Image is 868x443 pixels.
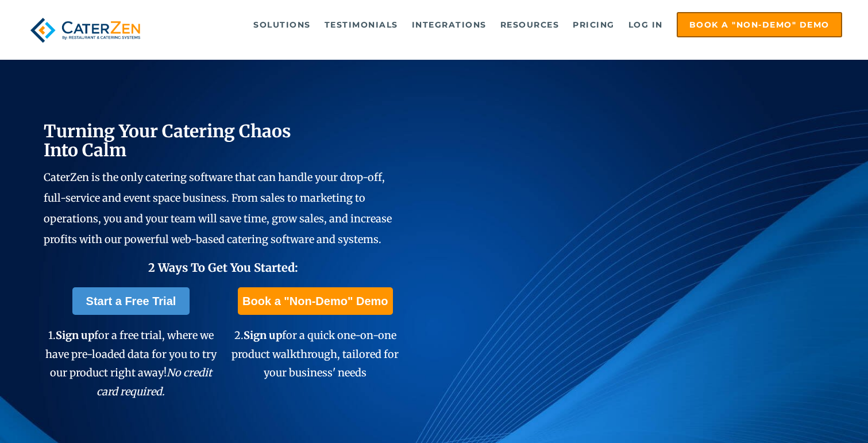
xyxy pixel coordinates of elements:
[44,120,291,161] span: Turning Your Catering Chaos Into Calm
[232,329,399,379] span: 2. for a quick one-on-one product walkthrough, tailored for your business' needs
[148,260,298,275] span: 2 Ways To Get You Started:
[248,13,317,36] a: Solutions
[72,287,190,315] a: Start a Free Trial
[165,12,842,37] div: Navigation Menu
[677,12,842,37] a: Book a "Non-Demo" Demo
[238,287,392,315] a: Book a "Non-Demo" Demo
[244,329,282,342] span: Sign up
[495,13,565,36] a: Resources
[26,12,144,48] img: caterzen
[567,13,620,36] a: Pricing
[56,329,94,342] span: Sign up
[766,398,855,430] iframe: Help widget launcher
[623,13,669,36] a: Log in
[97,366,212,398] em: No credit card required.
[45,329,217,398] span: 1. for a free trial, where we have pre-loaded data for you to try our product right away!
[319,13,404,36] a: Testimonials
[406,13,492,36] a: Integrations
[44,171,392,246] span: CaterZen is the only catering software that can handle your drop-off, full-service and event spac...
